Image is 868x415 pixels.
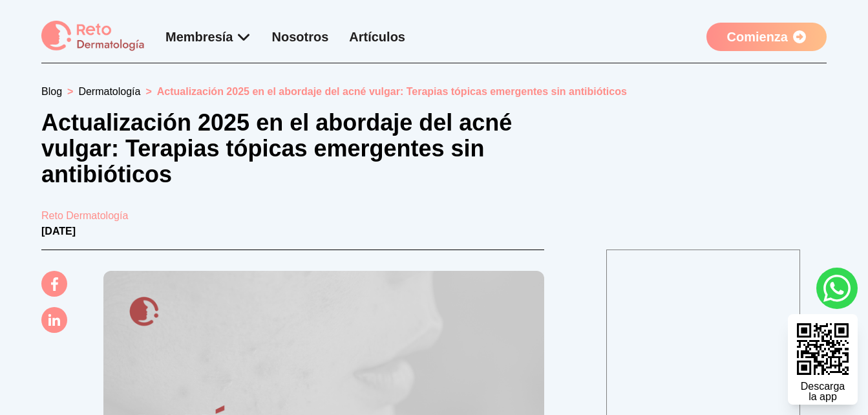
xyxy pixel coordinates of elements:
[41,21,145,52] img: logo Reto dermatología
[272,30,329,44] a: Nosotros
[41,208,827,224] a: Reto Dermatología
[78,86,140,97] a: Dermatología
[165,28,251,46] div: Membresía
[801,381,845,402] div: Descarga la app
[349,30,405,44] a: Artículos
[816,268,858,309] a: whatsapp button
[145,86,151,97] span: >
[706,23,827,51] a: Comienza
[41,110,538,187] h1: Actualización 2025 en el abordaje del acné vulgar: Terapias tópicas emergentes sin antibióticos
[41,86,62,97] a: Blog
[157,86,627,97] span: Actualización 2025 en el abordaje del acné vulgar: Terapias tópicas emergentes sin antibióticos
[41,224,827,239] p: [DATE]
[67,86,73,97] span: >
